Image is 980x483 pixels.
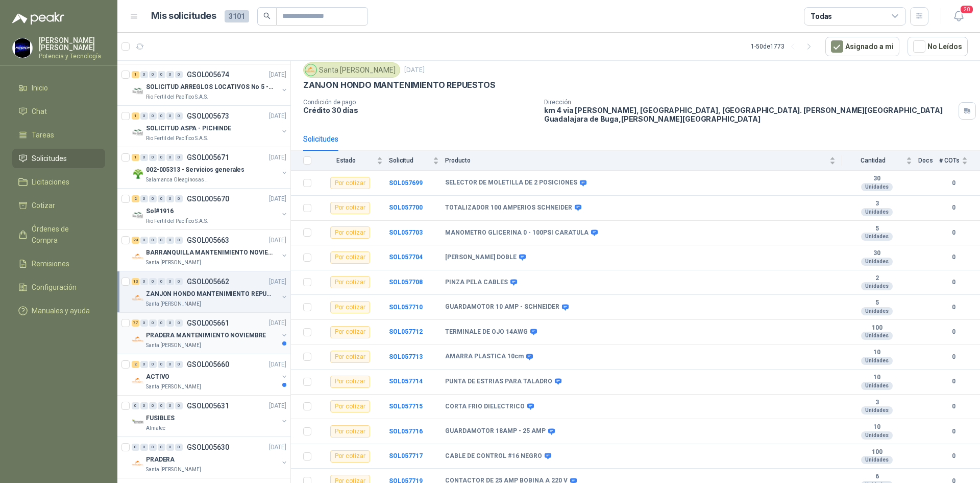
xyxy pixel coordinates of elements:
[140,402,148,409] div: 0
[32,200,55,211] span: Cotizar
[140,361,148,368] div: 0
[842,225,912,233] b: 5
[175,237,183,244] div: 0
[445,427,546,435] b: GUARDAMOTOR 18AMP - 25 AMP
[445,229,589,237] b: MANOMETRO GLICERINA 0 - 100PSI CARATULA
[269,153,286,163] p: [DATE]
[939,427,968,436] b: 0
[918,151,939,171] th: Docs
[140,278,148,285] div: 0
[445,378,552,386] b: PUNTA DE ESTRIAS PARA TALADRO
[132,250,144,263] img: Company Logo
[389,179,423,187] a: SOL057699
[146,455,175,465] p: PRADERA
[842,200,912,208] b: 3
[445,403,525,411] b: CORTA FRIO DIELECTRICO
[32,305,90,316] span: Manuales y ayuda
[146,93,208,101] p: Rio Fertil del Pacífico S.A.S.
[146,82,273,92] p: SOLICITUD ARREGLOS LOCATIVOS No 5 - PICHINDE
[389,353,423,360] a: SOL057713
[132,402,139,409] div: 0
[445,353,524,361] b: AMARRA PLASTICA 10cm
[166,361,174,368] div: 0
[13,38,32,58] img: Company Logo
[330,301,370,313] div: Por cotizar
[146,466,201,474] p: Santa [PERSON_NAME]
[39,53,105,59] p: Potencia y Tecnología
[175,444,183,451] div: 0
[149,278,157,285] div: 0
[146,176,210,184] p: Salamanca Oleaginosas SAS
[544,106,954,123] p: km 4 via [PERSON_NAME], [GEOGRAPHIC_DATA], [GEOGRAPHIC_DATA]. [PERSON_NAME][GEOGRAPHIC_DATA] Guad...
[330,450,370,463] div: Por cotizar
[939,377,968,386] b: 0
[12,78,105,98] a: Inicio
[132,375,144,387] img: Company Logo
[389,452,423,459] a: SOL057717
[939,451,968,461] b: 0
[269,360,286,370] p: [DATE]
[132,234,288,267] a: 24 0 0 0 0 0 GSOL005663[DATE] Company LogoBARRANQUILLA MANTENIMIENTO NOVIEMBRESanta [PERSON_NAME]
[12,254,105,273] a: Remisiones
[146,124,231,133] p: SOLICITUD ASPA - PICHINDE
[175,195,183,202] div: 0
[132,400,288,432] a: 0 0 0 0 0 0 GSOL005631[DATE] Company LogoFUSIBLESAlmatec
[132,416,144,428] img: Company Logo
[132,71,139,78] div: 1
[166,195,174,202] div: 0
[330,400,370,412] div: Por cotizar
[263,12,271,19] span: search
[330,226,370,239] div: Por cotizar
[305,64,316,76] img: Company Logo
[132,361,139,368] div: 2
[146,300,201,308] p: Santa [PERSON_NAME]
[389,403,423,410] a: SOL057715
[908,37,968,56] button: No Leídos
[146,165,244,175] p: 002-005313 - Servicios generales
[158,319,165,327] div: 0
[187,402,229,409] p: GSOL005631
[269,277,286,287] p: [DATE]
[269,318,286,328] p: [DATE]
[175,319,183,327] div: 0
[132,168,144,180] img: Company Logo
[939,252,968,262] b: 0
[166,444,174,451] div: 0
[225,10,249,22] span: 3101
[389,204,423,211] b: SOL057700
[445,452,542,461] b: CABLE DE CONTROL #16 NEGRO
[389,304,423,311] a: SOL057710
[32,176,69,188] span: Licitaciones
[949,7,968,26] button: 20
[187,319,229,327] p: GSOL005661
[389,229,423,236] a: SOL057703
[132,68,288,101] a: 1 0 0 0 0 0 GSOL005674[DATE] Company LogoSOLICITUD ARREGLOS LOCATIVOS No 5 - PICHINDERio Fertil d...
[132,151,288,184] a: 1 0 0 0 0 0 GSOL005671[DATE] Company Logo002-005313 - Servicios generalesSalamanca Oleaginosas SAS
[404,65,425,75] p: [DATE]
[140,154,148,161] div: 0
[842,151,918,171] th: Cantidad
[146,383,201,391] p: Santa [PERSON_NAME]
[939,178,968,188] b: 0
[389,279,423,286] a: SOL057708
[140,195,148,202] div: 0
[175,154,183,161] div: 0
[861,357,893,365] div: Unidades
[389,151,445,171] th: Solicitud
[330,251,370,264] div: Por cotizar
[158,402,165,409] div: 0
[939,327,968,337] b: 0
[842,299,912,307] b: 5
[960,5,974,14] span: 20
[303,106,536,114] p: Crédito 30 días
[146,206,174,216] p: Sol#1916
[842,423,912,431] b: 10
[146,217,208,225] p: Rio Fertil del Pacífico S.A.S.
[861,208,893,216] div: Unidades
[445,279,508,287] b: PINZA PELA CABLES
[146,248,273,258] p: BARRANQUILLA MANTENIMIENTO NOVIEMBRE
[149,154,157,161] div: 0
[187,444,229,451] p: GSOL005630
[445,303,559,311] b: GUARDAMOTOR 10 AMP - SCHNEIDER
